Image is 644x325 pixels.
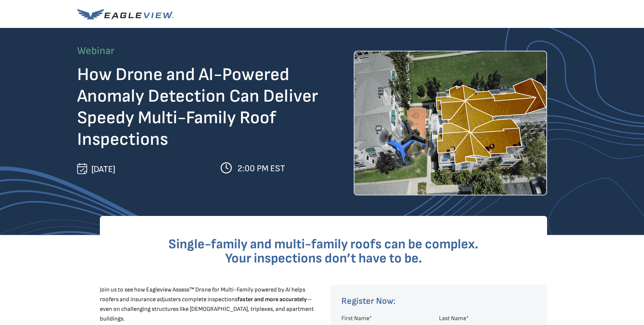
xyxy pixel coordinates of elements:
span: 2:00 PM EST [237,163,285,174]
span: Register Now: [341,296,395,306]
img: Drone flying over a multi-family home [354,51,547,195]
span: Webinar [77,45,114,57]
span: How Drone and AI-Powered Anomaly Detection Can Deliver Speedy Multi-Family Roof Inspections [77,64,318,150]
span: Single-family and multi-family roofs can be complex. [168,236,479,252]
span: Join us to see how Eagleview Assess™ Drone for Multi-Family powered by AI helps roofers and insur... [100,286,314,322]
strong: faster and more accurately [237,296,307,303]
span: First Name [341,315,369,322]
span: Your inspections don’t have to be. [225,251,422,267]
span: Last Name [439,315,466,322]
span: [DATE] [91,164,115,175]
